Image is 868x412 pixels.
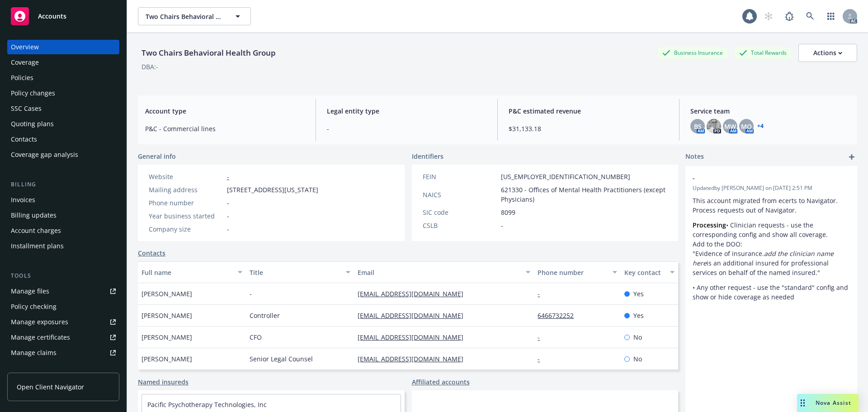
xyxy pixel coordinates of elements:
[138,261,246,283] button: Full name
[358,355,471,363] a: [EMAIL_ADDRESS][DOMAIN_NAME]
[7,361,119,375] a: Manage BORs
[501,172,630,181] span: [US_EMPLOYER_IDENTIFICATION_NUMBER]
[693,173,826,183] span: -
[693,220,850,277] p: • Clinician requests - use the corresponding config and show all coverage. Add to the DOO: "Evide...
[690,106,850,116] span: Service team
[694,122,702,131] span: BS
[538,311,581,320] a: 6466732252
[7,4,119,29] a: Accounts
[11,315,68,329] div: Manage exposures
[38,13,66,20] span: Accounts
[327,124,486,133] span: -
[145,124,305,133] span: P&C - Commercial lines
[538,268,607,277] div: Phone number
[358,311,471,320] a: [EMAIL_ADDRESS][DOMAIN_NAME]
[423,221,497,230] div: CSLB
[250,354,313,364] span: Senior Legal Counsel
[412,377,470,387] a: Affiliated accounts
[423,208,497,217] div: SIC code
[11,101,42,116] div: SSC Cases
[138,152,176,161] span: General info
[250,311,280,320] span: Controller
[11,193,35,207] div: Invoices
[7,208,119,223] a: Billing updates
[501,185,668,204] span: 621330 - Offices of Mental Health Practitioners (except Physicians)
[813,44,842,62] div: Actions
[227,198,229,208] span: -
[354,261,534,283] button: Email
[17,382,84,392] span: Open Client Navigator
[7,180,119,189] div: Billing
[11,132,37,147] div: Contacts
[227,224,229,234] span: -
[11,330,70,345] div: Manage certificates
[538,289,547,298] a: -
[149,172,223,181] div: Website
[11,299,57,314] div: Policy checking
[358,333,471,341] a: [EMAIL_ADDRESS][DOMAIN_NAME]
[7,117,119,131] a: Quoting plans
[7,101,119,116] a: SSC Cases
[7,147,119,162] a: Coverage gap analysis
[846,152,857,162] a: add
[11,117,54,131] div: Quoting plans
[7,284,119,298] a: Manage files
[11,239,64,253] div: Installment plans
[423,172,497,181] div: FEIN
[138,248,165,258] a: Contacts
[423,190,497,199] div: NAICS
[693,196,850,215] p: This account migrated from ecerts to Navigator. Process requests out of Navigator.
[816,399,851,407] span: Nova Assist
[11,346,57,360] div: Manage claims
[534,261,620,283] button: Phone number
[250,289,252,298] span: -
[685,152,704,162] span: Notes
[138,47,279,59] div: Two Chairs Behavioral Health Group
[633,311,644,320] span: Yes
[11,223,61,238] div: Account charges
[724,122,736,131] span: MW
[707,119,721,133] img: photo
[149,198,223,208] div: Phone number
[250,332,262,342] span: CFO
[7,40,119,54] a: Overview
[142,62,158,71] div: DBA: -
[538,333,547,341] a: -
[138,7,251,25] button: Two Chairs Behavioral Health Group
[7,71,119,85] a: Policies
[797,394,859,412] button: Nova Assist
[501,221,503,230] span: -
[633,289,644,298] span: Yes
[142,311,192,320] span: [PERSON_NAME]
[7,132,119,147] a: Contacts
[538,355,547,363] a: -
[142,354,192,364] span: [PERSON_NAME]
[693,184,850,192] span: Updated by [PERSON_NAME] on [DATE] 2:51 PM
[358,268,520,277] div: Email
[798,44,857,62] button: Actions
[7,330,119,345] a: Manage certificates
[11,86,55,100] div: Policy changes
[11,284,49,298] div: Manage files
[149,224,223,234] div: Company size
[250,268,340,277] div: Title
[227,172,229,181] a: -
[7,223,119,238] a: Account charges
[624,268,665,277] div: Key contact
[149,185,223,194] div: Mailing address
[11,55,39,70] div: Coverage
[7,271,119,280] div: Tools
[412,152,443,161] span: Identifiers
[621,261,678,283] button: Key contact
[146,12,224,21] span: Two Chairs Behavioral Health Group
[7,315,119,329] span: Manage exposures
[11,361,53,375] div: Manage BORs
[685,166,857,309] div: -Updatedby [PERSON_NAME] on [DATE] 2:51 PMThis account migrated from ecerts to Navigator. Process...
[693,283,850,302] p: • Any other request - use the "standard" config and show or hide coverage as needed
[138,377,189,387] a: Named insureds
[797,394,808,412] div: Drag to move
[142,332,192,342] span: [PERSON_NAME]
[142,289,192,298] span: [PERSON_NAME]
[633,332,642,342] span: No
[801,7,819,25] a: Search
